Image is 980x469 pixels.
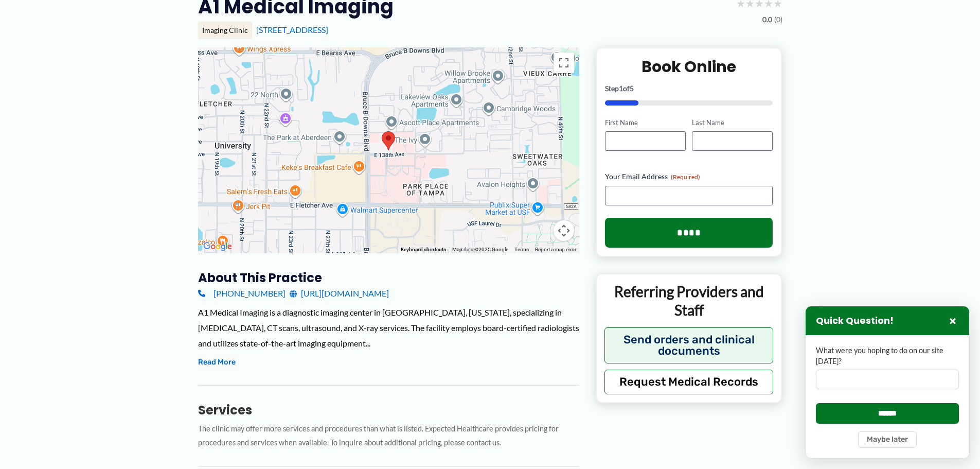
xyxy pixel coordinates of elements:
img: Google [201,240,235,253]
div: Imaging Clinic [198,22,252,39]
a: Report a map error [535,247,576,252]
h3: Services [198,402,579,418]
span: Map data ©2025 Google [452,247,508,252]
label: Last Name [692,118,773,128]
button: Keyboard shortcuts [401,246,446,253]
p: Referring Providers and Staff [604,282,774,320]
button: Map camera controls [554,220,574,241]
span: (0) [774,13,782,26]
h3: Quick Question! [816,315,894,327]
label: Your Email Address [605,171,773,182]
a: [STREET_ADDRESS] [256,25,328,34]
button: Read More [198,356,236,369]
button: Maybe later [858,431,917,448]
span: 0.0 [762,13,772,26]
a: Open this area in Google Maps (opens a new window) [201,240,235,253]
button: Close [947,315,959,327]
h3: About this practice [198,270,579,286]
button: Send orders and clinical documents [604,327,774,363]
button: Toggle fullscreen view [554,53,574,73]
div: A1 Medical Imaging is a diagnostic imaging center in [GEOGRAPHIC_DATA], [US_STATE], specializing ... [198,305,579,351]
span: (Required) [671,173,700,181]
label: What were you hoping to do on our site [DATE]? [816,345,959,367]
label: First Name [605,118,686,128]
h2: Book Online [605,57,773,77]
a: Terms (opens in new tab) [514,247,529,252]
p: The clinic may offer more services and procedures than what is listed. Expected Healthcare provid... [198,422,579,450]
a: [PHONE_NUMBER] [198,286,286,301]
button: Request Medical Records [604,370,774,394]
a: [URL][DOMAIN_NAME] [290,286,389,301]
span: 5 [630,84,634,93]
span: 1 [619,84,623,93]
p: Step of [605,85,773,92]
